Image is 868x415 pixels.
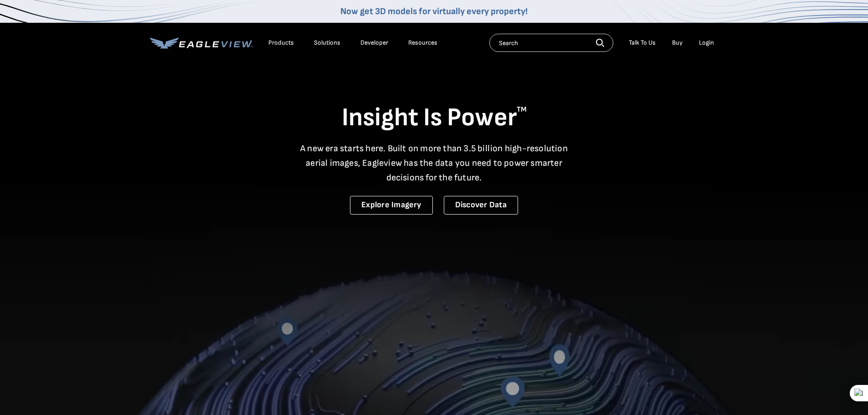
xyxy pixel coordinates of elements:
sup: TM [517,105,527,114]
div: Talk To Us [629,39,656,47]
div: Login [699,39,714,47]
div: Resources [408,39,437,47]
a: Now get 3D models for virtually every property! [340,6,528,17]
a: Developer [360,39,388,47]
h1: Insight Is Power [150,102,719,134]
div: Products [268,39,294,47]
p: A new era starts here. Built on more than 3.5 billion high-resolution aerial images, Eagleview ha... [295,141,574,185]
a: Discover Data [444,196,518,215]
input: Search [489,34,613,52]
a: Buy [672,39,683,47]
div: Solutions [314,39,340,47]
a: Explore Imagery [350,196,433,215]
